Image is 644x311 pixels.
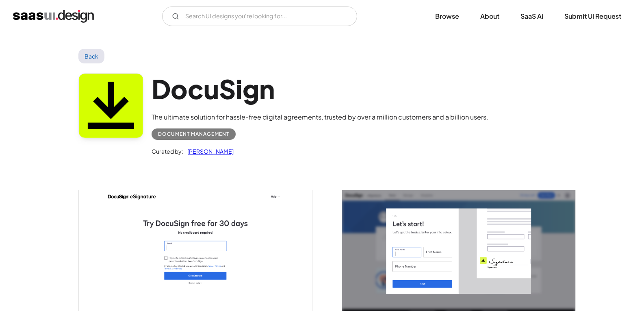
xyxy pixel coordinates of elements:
[183,146,234,156] a: [PERSON_NAME]
[162,7,357,26] input: Search UI designs you're looking for...
[511,7,553,25] a: SaaS Ai
[152,146,183,156] div: Curated by:
[158,129,229,139] div: Document Management
[152,73,488,104] h1: DocuSign
[152,112,488,122] div: The ultimate solution for hassle-free digital agreements, trusted by over a million customers and...
[555,7,631,25] a: Submit UI Request
[471,7,509,25] a: About
[13,10,94,23] a: home
[425,7,469,25] a: Browse
[78,49,105,63] a: Back
[162,7,357,26] form: Email Form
